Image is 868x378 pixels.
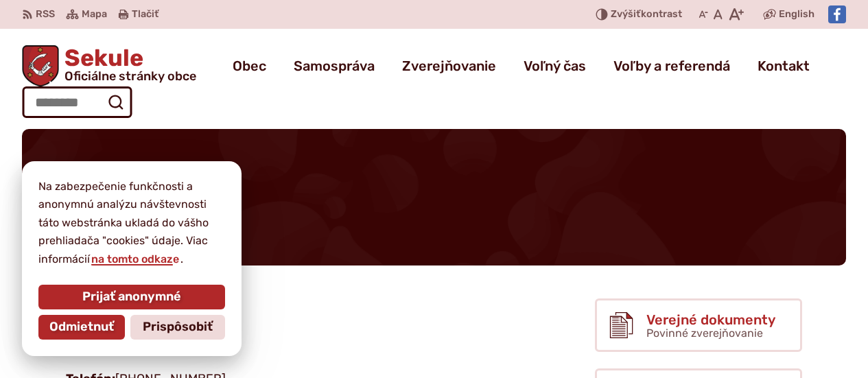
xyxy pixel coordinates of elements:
[294,47,375,85] a: Samospráva
[90,252,180,265] a: na tomto odkaze
[779,6,814,23] span: English
[233,47,266,85] a: Obec
[595,298,802,352] a: Verejné dokumenty Povinné zverejňovanie
[36,6,55,23] span: RSS
[38,178,225,268] p: Na zabezpečenie funkčnosti a anonymnú analýzu návštevnosti táto webstránka ukladá do vášho prehli...
[22,45,196,86] a: Logo Sekule, prejsť na domovskú stránku.
[130,315,225,340] button: Prispôsobiť
[613,47,730,85] a: Voľby a referendá
[828,5,846,23] img: Prejsť na Facebook stránku
[611,9,682,21] span: kontrast
[646,327,763,340] span: Povinné zverejňovanie
[66,298,553,359] p: Obec Sekule Sekule č. 570 908 80
[49,320,114,335] span: Odmietnuť
[758,47,810,85] a: Kontakt
[132,9,159,21] span: Tlačiť
[611,8,641,20] span: Zvýšiť
[82,6,107,23] span: Mapa
[38,315,125,340] button: Odmietnuť
[22,45,59,86] img: Prejsť na domovskú stránku
[776,6,817,23] a: English
[82,290,181,305] span: Prijať anonymné
[143,320,213,335] span: Prispôsobiť
[64,70,196,82] span: Oficiálne stránky obce
[646,312,775,327] span: Verejné dokumenty
[38,285,225,309] button: Prijať anonymné
[524,47,586,85] a: Voľný čas
[59,47,196,82] span: Sekule
[402,47,496,85] a: Zverejňovanie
